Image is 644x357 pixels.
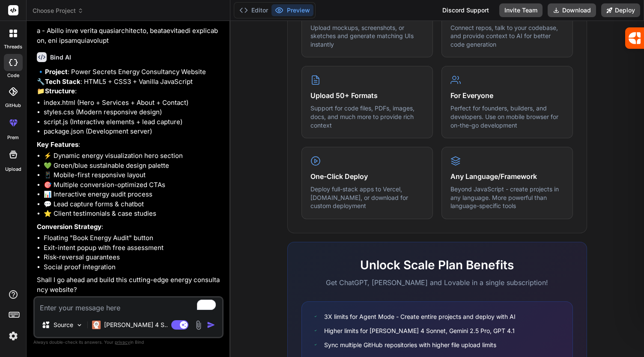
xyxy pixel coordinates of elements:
[437,3,494,17] div: Discord Support
[104,321,168,329] p: [PERSON_NAME] 4 S..
[44,180,222,190] li: 🎯 Multiple conversion-optimized CTAs
[44,262,222,272] li: Social proof integration
[499,3,543,17] button: Invite Team
[236,4,271,16] button: Editor
[7,134,19,141] label: prem
[310,24,424,49] p: Upload mockups, screenshots, or sketches and generate matching UIs instantly
[76,321,83,329] img: Pick Models
[310,104,424,129] p: Support for code files, PDFs, images, docs, and much more to provide rich context
[44,233,222,243] li: Floating "Book Energy Audit" button
[44,209,222,219] li: ⭐ Client testimonials & case studies
[44,243,222,253] li: Exit-intent popup with free assessment
[44,190,222,199] li: 📊 Interactive energy audit process
[324,312,516,321] span: 3X limits for Agent Mode - Create entire projects and deploy with AI
[44,117,222,127] li: script.js (Interactive elements + lead capture)
[310,185,424,210] p: Deploy full-stack apps to Vercel, [DOMAIN_NAME], or download for custom deployment
[44,107,222,117] li: styles.css (Modern responsive design)
[5,102,21,109] label: GitHub
[37,67,222,96] p: 🔹 : Power Secrets Energy Consultancy Website 🔧 : HTML5 + CSS3 + Vanilla JavaScript 📁 :
[44,98,222,108] li: index.html (Hero + Services + About + Contact)
[45,68,68,76] strong: Project
[50,53,71,62] h6: Bind AI
[207,321,215,329] img: icon
[324,340,496,349] span: Sync multiple GitHub repositories with higher file upload limits
[6,329,21,343] img: settings
[450,185,564,210] p: Beyond JavaScript - create projects in any language. More powerful than language-specific tools
[310,171,424,181] h4: One-Click Deploy
[44,151,222,161] li: ⚡ Dynamic energy visualization hero section
[450,24,564,49] p: Connect repos, talk to your codebase, and provide context to AI for better code generation
[37,140,222,150] p: :
[33,6,83,15] span: Choose Project
[45,87,75,95] strong: Structure
[44,161,222,171] li: 💚 Green/blue sustainable design palette
[324,326,515,335] span: Higher limits for [PERSON_NAME] 4 Sonnet, Gemini 2.5 Pro, GPT 4.1
[44,199,222,209] li: 💬 Lead capture forms & chatbot
[301,277,573,288] p: Get ChatGPT, [PERSON_NAME] and Lovable in a single subscription!
[115,339,130,345] span: privacy
[548,3,596,17] button: Download
[7,72,19,79] label: code
[44,170,222,180] li: 📱 Mobile-first responsive layout
[92,321,101,329] img: Claude 4 Sonnet
[601,3,640,17] button: Deploy
[450,90,564,101] h4: For Everyone
[44,127,222,137] li: package.json (Development server)
[194,320,203,330] img: attachment
[4,43,22,51] label: threads
[33,338,224,346] p: Always double-check its answers. Your in Bind
[35,297,222,313] textarea: To enrich screen reader interactions, please activate Accessibility in Grammarly extension settings
[450,171,564,181] h4: Any Language/Framework
[54,321,73,329] p: Source
[450,104,564,129] p: Perfect for founders, builders, and developers. Use on mobile browser for on-the-go development
[5,166,21,173] label: Upload
[37,222,222,232] p: :
[271,4,313,16] button: Preview
[44,253,222,262] li: Risk-reversal guarantees
[37,140,78,149] strong: Key Features
[301,256,573,274] h2: Unlock Scale Plan Benefits
[45,77,80,86] strong: Tech Stack
[310,90,424,101] h4: Upload 50+ Formats
[37,275,222,295] p: Shall I go ahead and build this cutting-edge energy consultancy website?
[37,223,101,231] strong: Conversion Strategy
